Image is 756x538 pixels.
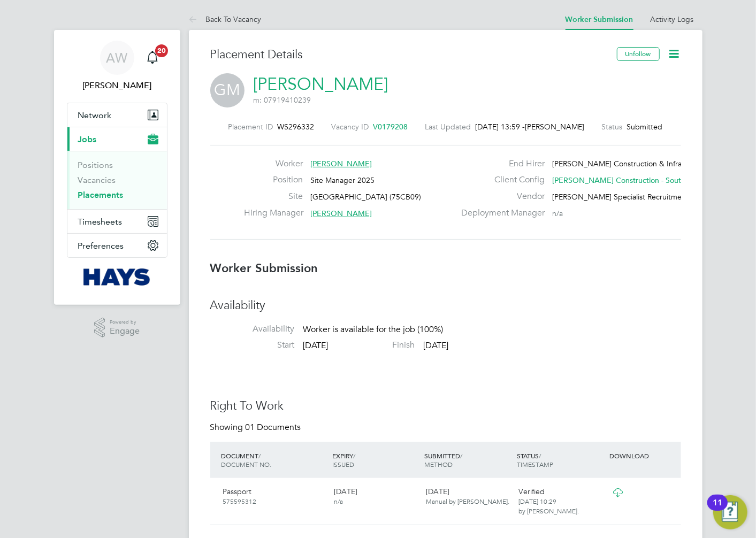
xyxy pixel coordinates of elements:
[330,446,422,474] div: EXPIRY
[210,422,303,433] div: Showing
[210,340,295,351] label: Start
[210,261,318,275] b: Worker Submission
[539,451,541,460] span: /
[713,495,747,529] button: Open Resource Center, 11 new notifications
[219,446,330,474] div: DOCUMENT
[525,122,585,132] span: [PERSON_NAME]
[67,41,167,92] a: AW[PERSON_NAME]
[310,175,375,185] span: Site Manager 2025
[518,497,556,505] span: [DATE] 10:29
[426,497,510,505] span: Manual by [PERSON_NAME].
[67,127,167,151] button: Jobs
[54,30,180,305] nav: Main navigation
[552,159,695,168] span: [PERSON_NAME] Construction & Infrast…
[244,174,303,186] label: Position
[425,122,471,132] label: Last Updated
[244,158,303,170] label: Worker
[332,460,354,468] span: ISSUED
[94,318,140,338] a: Powered byEngage
[78,110,112,120] span: Network
[67,268,167,286] a: Go to home page
[514,446,607,474] div: STATUS
[566,15,633,24] a: Worker Submission
[552,175,685,185] span: [PERSON_NAME] Construction - South
[303,324,444,335] span: Worker is available for the job (100%)
[310,192,421,202] span: [GEOGRAPHIC_DATA] (75CB09)
[332,122,369,132] label: Vacancy ID
[303,340,329,351] span: [DATE]
[552,192,716,202] span: [PERSON_NAME] Specialist Recruitment Limited
[78,190,124,200] a: Placements
[210,324,295,335] label: Availability
[602,122,623,132] label: Status
[228,122,273,132] label: Placement ID
[189,14,262,24] a: Back To Vacancy
[461,451,463,460] span: /
[78,160,113,170] a: Positions
[210,47,609,63] h3: Placement Details
[422,446,515,474] div: SUBMITTED
[310,209,372,218] span: [PERSON_NAME]
[552,209,563,218] span: n/a
[331,340,415,351] label: Finish
[110,327,140,336] span: Engage
[518,506,579,515] span: by [PERSON_NAME].
[254,95,311,105] span: m: 07919410239
[223,497,257,505] span: 575595312
[222,460,272,468] span: DOCUMENT NO.
[210,398,681,414] h3: Right To Work
[424,340,449,351] span: [DATE]
[78,175,116,185] a: Vacancies
[713,503,722,517] div: 11
[83,268,150,286] img: hays-logo-retina.png
[67,103,167,127] button: Network
[278,122,315,132] span: WS296332
[373,122,408,132] span: V0179208
[244,191,303,202] label: Site
[142,41,163,75] a: 20
[259,451,261,460] span: /
[67,151,167,209] div: Jobs
[422,482,515,510] div: [DATE]
[67,79,167,92] span: Alan Watts
[518,487,545,496] span: Verified
[617,47,660,61] button: Unfollow
[651,14,694,24] a: Activity Logs
[210,73,245,107] span: GM
[455,207,545,219] label: Deployment Manager
[254,74,388,95] a: [PERSON_NAME]
[219,482,330,510] div: Passport
[607,446,681,465] div: DOWNLOAD
[78,217,123,227] span: Timesheets
[78,134,97,144] span: Jobs
[455,158,545,170] label: End Hirer
[310,159,372,168] span: [PERSON_NAME]
[67,210,167,233] button: Timesheets
[246,422,301,433] span: 01 Documents
[455,191,545,202] label: Vendor
[330,482,422,510] div: [DATE]
[210,298,681,313] h3: Availability
[244,207,303,219] label: Hiring Manager
[155,44,168,57] span: 20
[517,460,553,468] span: TIMESTAMP
[106,51,128,65] span: AW
[425,460,453,468] span: METHOD
[353,451,355,460] span: /
[476,122,525,132] span: [DATE] 13:59 -
[78,241,124,251] span: Preferences
[67,234,167,257] button: Preferences
[334,497,343,505] span: n/a
[455,174,545,186] label: Client Config
[627,122,663,132] span: Submitted
[110,318,140,327] span: Powered by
